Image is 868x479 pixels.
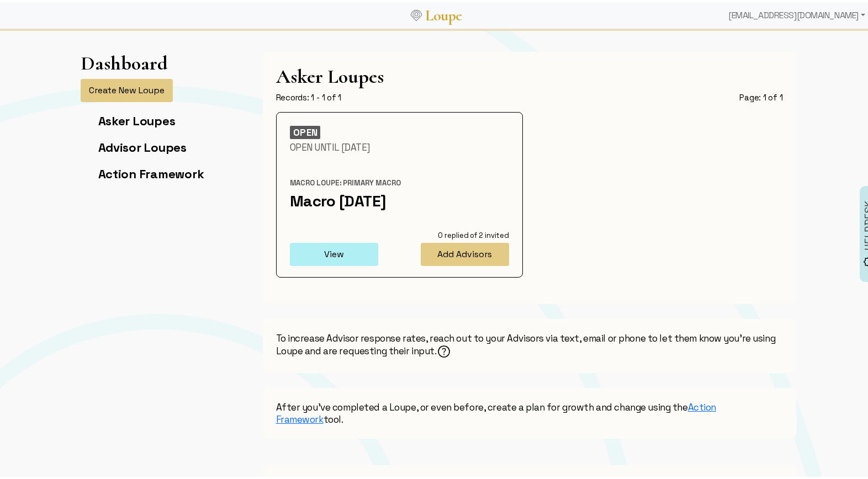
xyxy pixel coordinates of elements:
[290,124,320,137] div: OPEN
[290,189,387,209] a: Macro [DATE]
[437,342,451,358] helpicon: How to Ping Your Advisors
[290,139,509,151] div: Open Until [DATE]
[98,164,204,179] a: Action Framework
[98,111,176,126] a: Asker Loupes
[263,386,796,437] div: After you've completed a Loupe, or even before, create a plan for growth and change using the tool.
[81,50,168,72] h1: Dashboard
[276,399,716,423] a: Action Framework
[263,317,796,371] div: To increase Advisor response rates, reach out to your Advisors via text, email or phone to let th...
[290,241,378,264] button: View
[290,176,509,186] div: Macro Loupe: Primary Macro
[276,63,783,86] h1: Asker Loupes
[739,90,782,101] div: Page: 1 of 1
[276,90,342,101] div: Records: 1 - 1 of 1
[98,137,187,153] a: Advisor Loupes
[411,8,422,19] img: Loupe Logo
[437,342,451,356] img: Help
[81,77,173,100] button: Create New Loupe
[422,3,466,24] a: Loupe
[421,241,509,264] button: Add Advisors
[81,50,204,190] app-left-page-nav: Dashboard
[408,228,509,238] div: 0 replied of 2 invited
